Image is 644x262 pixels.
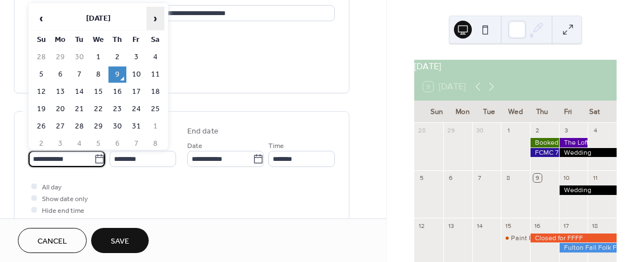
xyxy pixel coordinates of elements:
[146,49,164,65] td: 4
[146,136,164,152] td: 8
[42,193,88,205] span: Show date only
[51,136,69,152] td: 3
[187,126,219,137] div: End date
[533,174,542,182] div: 9
[146,101,164,117] td: 25
[127,32,145,48] th: Fr
[18,228,87,253] button: Cancel
[70,49,88,65] td: 30
[529,101,555,123] div: Thu
[108,32,126,48] th: Th
[111,236,129,247] span: Save
[70,66,88,83] td: 7
[581,101,608,123] div: Sat
[504,174,513,182] div: 8
[32,32,50,48] th: Su
[501,234,530,243] div: Paint Night W/Charlie's Art & Soul
[559,243,617,253] div: Fulton Fall Folk Festival Weekend - Venue Not Available
[146,118,164,135] td: 1
[42,182,61,193] span: All day
[449,101,476,123] div: Mon
[108,49,126,65] td: 2
[127,84,145,100] td: 17
[32,66,50,83] td: 5
[476,221,484,230] div: 14
[33,7,50,30] span: ‹
[108,84,126,100] td: 16
[127,101,145,117] td: 24
[591,126,599,135] div: 4
[108,101,126,117] td: 23
[89,101,107,117] td: 22
[559,138,588,147] div: The Loft - Booked
[447,126,455,135] div: 29
[476,101,502,123] div: Tue
[476,126,484,135] div: 30
[70,101,88,117] td: 21
[91,228,149,253] button: Save
[559,185,617,195] div: Wedding
[89,136,107,152] td: 5
[32,136,50,152] td: 2
[447,174,455,182] div: 6
[530,234,617,243] div: Closed for FFFF
[127,49,145,65] td: 3
[555,101,581,123] div: Fri
[533,126,542,135] div: 2
[51,49,69,65] td: 29
[147,7,164,30] span: ›
[562,126,571,135] div: 3
[562,221,571,230] div: 17
[108,66,126,83] td: 9
[418,221,426,230] div: 12
[146,32,164,48] th: Sa
[591,174,599,182] div: 11
[559,148,617,158] div: Wedding
[187,140,202,152] span: Date
[146,84,164,100] td: 18
[37,236,67,247] span: Cancel
[32,118,50,135] td: 26
[32,49,50,65] td: 28
[447,221,455,230] div: 13
[533,221,542,230] div: 16
[108,118,126,135] td: 30
[108,136,126,152] td: 6
[127,136,145,152] td: 7
[89,49,107,65] td: 1
[51,118,69,135] td: 27
[70,32,88,48] th: Tu
[32,101,50,117] td: 19
[476,174,484,182] div: 7
[127,66,145,83] td: 10
[70,84,88,100] td: 14
[89,66,107,83] td: 8
[89,84,107,100] td: 15
[268,140,284,152] span: Time
[146,66,164,83] td: 11
[51,66,69,83] td: 6
[51,7,145,31] th: [DATE]
[89,32,107,48] th: We
[530,148,559,158] div: FCMC 75th Anniversary Celebration
[591,221,599,230] div: 18
[42,205,84,217] span: Hide end time
[423,101,449,123] div: Sun
[70,118,88,135] td: 28
[32,84,50,100] td: 12
[418,174,426,182] div: 5
[504,221,513,230] div: 15
[418,126,426,135] div: 28
[414,60,617,73] div: [DATE]
[504,126,513,135] div: 1
[51,84,69,100] td: 13
[70,136,88,152] td: 4
[562,174,571,182] div: 10
[89,118,107,135] td: 29
[51,101,69,117] td: 20
[127,118,145,135] td: 31
[530,138,559,147] div: Booked for Fulton County Medical Center 75 Anniversary Celebration & the FCMC Foundation Gratitud...
[51,32,69,48] th: Mo
[503,101,529,123] div: Wed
